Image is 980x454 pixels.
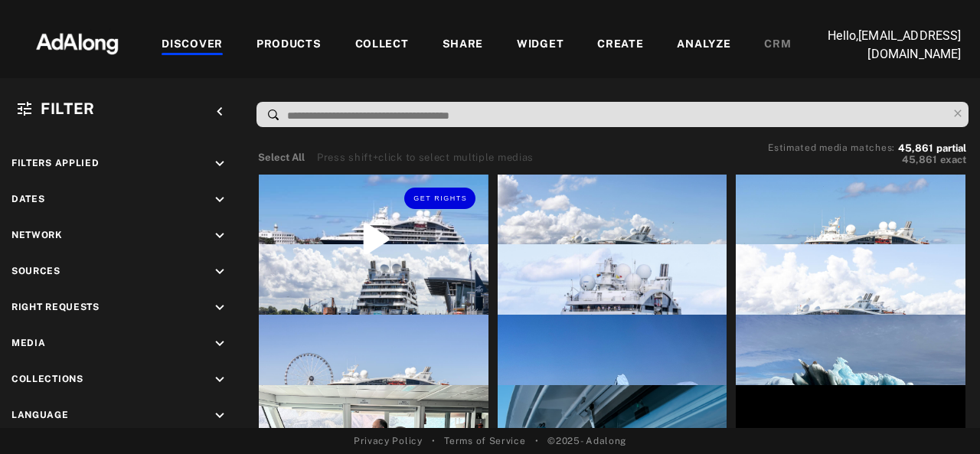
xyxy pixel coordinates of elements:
[11,410,69,420] span: Language
[211,191,228,208] i: keyboard_arrow_down
[41,100,95,118] span: Filter
[11,266,60,276] span: Sources
[10,19,145,65] img: 63233d7d88ed69de3c212112c67096b6.png
[677,36,730,54] div: ANALYZE
[11,194,45,204] span: Dates
[768,152,966,168] button: 45,861exact
[354,434,423,448] a: Privacy Policy
[432,434,436,448] span: •
[162,36,223,54] div: DISCOVER
[443,36,484,54] div: SHARE
[764,36,791,54] div: CRM
[256,36,322,54] div: PRODUCTS
[898,142,933,154] span: 45,861
[444,434,525,448] a: Terms of Service
[547,434,626,448] span: © 2025 - Adalong
[211,103,228,120] i: keyboard_arrow_left
[902,154,937,165] span: 45,861
[535,434,539,448] span: •
[211,371,228,388] i: keyboard_arrow_down
[355,36,409,54] div: COLLECT
[413,194,467,202] span: Get rights
[404,188,475,209] button: Get rights
[317,150,534,165] div: Press shift+click to select multiple medias
[517,36,563,54] div: WIDGET
[211,227,228,244] i: keyboard_arrow_down
[597,36,643,54] div: CREATE
[11,338,46,348] span: Media
[11,302,100,312] span: Right Requests
[903,381,980,454] iframe: Chat Widget
[211,299,228,316] i: keyboard_arrow_down
[211,407,228,424] i: keyboard_arrow_down
[11,158,100,168] span: Filters applied
[808,27,961,64] p: Hello, [EMAIL_ADDRESS][DOMAIN_NAME]
[211,263,228,280] i: keyboard_arrow_down
[211,155,228,172] i: keyboard_arrow_down
[11,230,63,240] span: Network
[768,142,895,153] span: Estimated media matches:
[258,150,305,165] button: Select All
[11,374,83,384] span: Collections
[211,335,228,352] i: keyboard_arrow_down
[898,145,966,152] button: 45,861partial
